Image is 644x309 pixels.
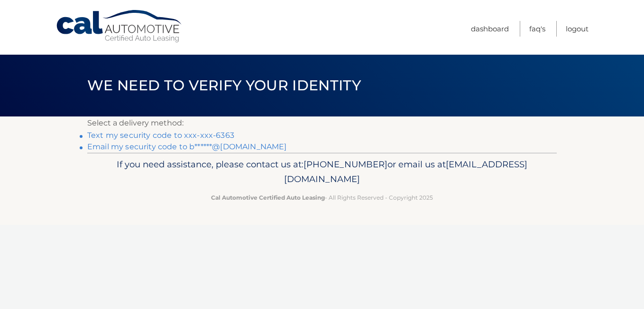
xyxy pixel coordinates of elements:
p: Select a delivery method: [87,116,557,130]
a: Logout [566,21,589,37]
a: Text my security code to xxx-xxx-6363 [87,131,234,140]
p: - All Rights Reserved - Copyright 2025 [93,193,551,203]
span: We need to verify your identity [87,77,361,94]
a: FAQ's [529,21,545,37]
span: [PHONE_NUMBER] [304,159,387,170]
a: Email my security code to b******@[DOMAIN_NAME] [87,142,287,151]
strong: Cal Automotive Certified Auto Leasing [211,194,325,201]
a: Dashboard [471,21,509,37]
a: Cal Automotive [55,10,184,43]
p: If you need assistance, please contact us at: or email us at [93,157,551,187]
